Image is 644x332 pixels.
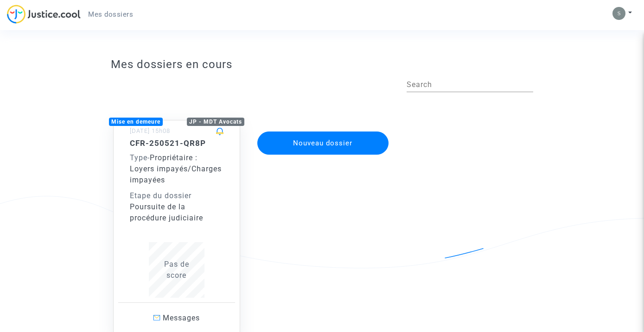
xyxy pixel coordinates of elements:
[109,118,163,126] div: Mise en demeure
[130,201,223,224] div: Poursuite de la procédure judiciaire
[7,5,81,24] img: jc-logo.svg
[187,118,244,126] div: JP - MDT Avocats
[257,132,389,155] button: Nouveau dossier
[130,138,223,148] h5: CFR-250521-QR8P
[130,190,223,201] div: Etape du dossier
[130,153,150,162] span: -
[130,153,147,162] span: Type
[111,58,533,71] h3: Mes dossiers en cours
[256,125,390,134] a: Nouveau dossier
[81,7,140,21] a: Mes dossiers
[130,153,222,184] span: Propriétaire : Loyers impayés/Charges impayées
[612,7,625,20] img: 6e7af4aba0fdf0f2650cbc0b7d321e92
[163,313,200,322] span: Messages
[164,260,189,280] span: Pas de score
[130,127,170,134] small: [DATE] 15h08
[88,10,133,19] span: Mes dossiers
